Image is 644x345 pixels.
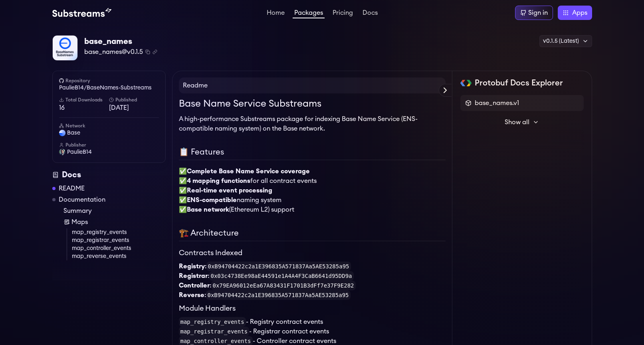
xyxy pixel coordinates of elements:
[59,97,109,103] h6: Total Downloads
[59,195,105,204] a: Documentation
[59,103,109,113] span: 16
[52,169,166,180] div: Docs
[59,148,159,156] a: PaulieB14
[109,103,159,113] span: [DATE]
[206,262,351,271] code: 0xB94704422c2a1E396835A571837Aa5AE53285a95
[187,168,310,174] strong: Complete Base Name Service coverage
[72,236,166,244] a: map_registrar_events
[209,271,354,281] code: 0x03c4738Ee98aE44591e1A4A4F3CaB6641d95DD9a
[53,36,77,60] img: Package Logo
[63,219,70,225] img: Map icon
[179,263,205,270] strong: Registry
[84,47,143,57] span: base_names@v0.1.5
[59,184,85,193] a: README
[179,114,446,133] p: A high-performance Substreams package for indexing Base Name Service (ENS-compatible naming syste...
[179,205,446,214] li: ✅ (Ethereum L2) support
[63,206,166,216] a: Summary
[505,117,529,127] span: Show all
[187,178,250,184] strong: 4 mapping functions
[331,10,355,18] a: Pricing
[179,290,446,300] li: :
[528,8,548,18] div: Sign in
[265,10,286,18] a: Home
[179,273,208,279] strong: Registrar
[179,282,210,289] strong: Controller
[179,77,446,93] h4: Readme
[59,130,65,136] img: base
[72,228,166,236] a: map_registry_events
[179,327,446,336] li: - Registrar contract events
[179,186,446,195] li: ✅
[84,36,157,47] div: base_names
[179,292,204,298] strong: Reverse
[539,35,592,47] div: v0.1.5 (Latest)
[475,98,519,108] span: base_names.v1
[179,262,446,271] li: :
[153,50,157,54] button: Copy .spkg link to clipboard
[179,303,446,314] h3: Module Handlers
[179,317,246,327] code: map_registry_events
[187,206,229,213] strong: Base network
[179,271,446,281] li: :
[59,78,64,83] img: github
[59,129,159,137] a: base
[179,167,446,176] li: ✅
[187,187,272,194] strong: Real-time event processing
[52,8,111,18] img: Substream's logo
[179,227,446,241] h2: 🏗️ Architecture
[475,77,563,89] h2: Protobuf Docs Explorer
[515,6,553,20] a: Sign in
[206,290,351,300] code: 0xB94704422c2a1E396835A571837Aa5AE53285a95
[361,10,379,18] a: Docs
[67,129,80,137] span: base
[211,281,356,290] code: 0x79EA96012eEa67A83431F1701B3dFf7e37F9E282
[179,248,446,258] h3: Contracts Indexed
[179,176,446,186] li: ✅ for all contract events
[59,84,159,92] a: PaulieB14/BaseNames-Substreams
[293,10,325,18] a: Packages
[179,327,250,336] code: map_registrar_events
[72,244,166,252] a: map_controller_events
[63,217,166,227] a: Maps
[179,97,446,111] h1: Base Name Service Substreams
[59,149,65,155] img: User Avatar
[109,97,159,103] h6: Published
[179,195,446,205] li: ✅ naming system
[179,317,446,327] li: - Registry contract events
[59,77,159,84] h6: Repository
[59,142,159,148] h6: Publisher
[187,197,237,203] strong: ENS-compatible
[460,114,584,130] button: Show all
[179,146,446,160] h2: 📋 Features
[572,8,587,18] span: Apps
[145,50,150,54] button: Copy package name and version
[72,252,166,260] a: map_reverse_events
[179,281,446,290] li: :
[460,80,472,86] img: Protobuf
[59,123,159,129] h6: Network
[67,148,92,156] span: PaulieB14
